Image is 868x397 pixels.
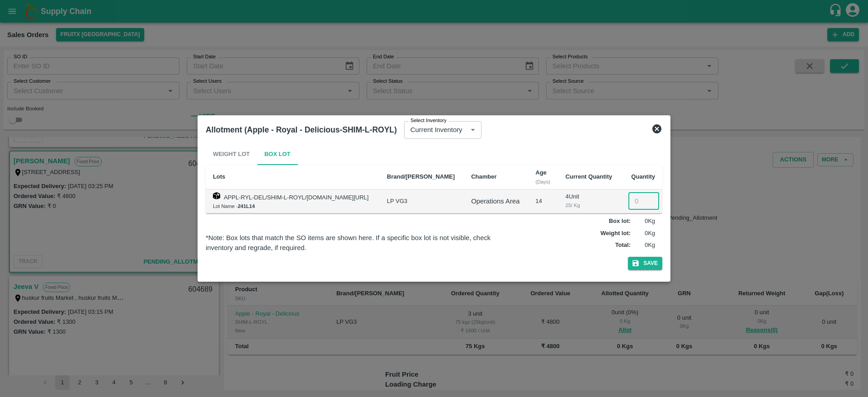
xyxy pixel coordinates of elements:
[238,203,255,209] b: 241L14
[631,173,655,180] b: Quantity
[471,173,496,180] b: Chamber
[566,201,613,209] div: 25 / Kg
[206,189,380,213] td: APPL-RYL-DEL/SHIM-L-ROYL/[DOMAIN_NAME][URL]
[615,241,631,250] label: Total :
[387,173,455,180] b: Brand/[PERSON_NAME]
[558,189,621,213] td: 4 Unit
[206,125,397,134] b: Allotment (Apple - Royal - Delicious-SHIM-L-ROYL)
[628,257,662,270] button: Save
[536,178,551,186] div: (Days)
[471,196,521,206] div: Operations Area
[206,233,510,253] div: *Note: Box lots that match the SO items are shown here. If a specific box lot is not visible, che...
[632,229,655,238] p: 0 Kg
[566,173,612,180] b: Current Quantity
[536,169,547,176] b: Age
[213,192,220,199] img: box
[380,189,464,213] td: LP VG3
[410,125,462,135] p: Current Inventory
[632,217,655,226] p: 0 Kg
[213,202,373,210] div: Lot Name -
[528,189,558,213] td: 14
[213,173,225,180] b: Lots
[600,229,631,238] label: Weight lot :
[609,217,631,226] label: Box lot :
[632,241,655,250] p: 0 Kg
[628,193,659,210] input: 0
[410,117,447,124] label: Select Inventory
[257,143,298,165] button: Box Lot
